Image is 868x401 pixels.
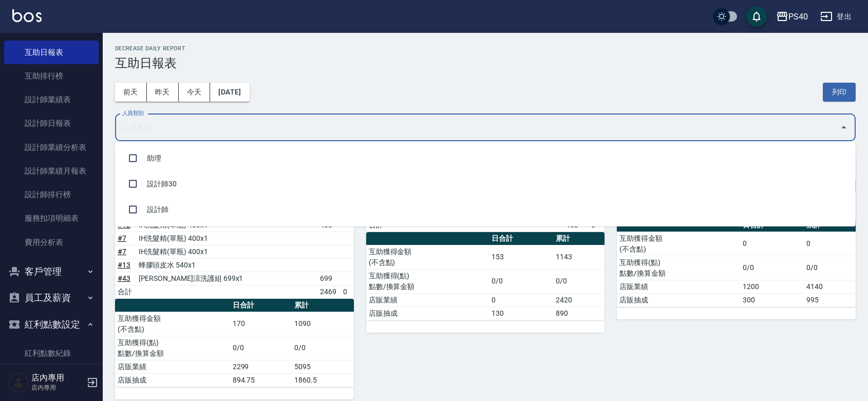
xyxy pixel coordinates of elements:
[740,232,804,256] td: 0
[804,256,856,280] td: 0/0
[553,307,605,320] td: 890
[115,197,856,222] li: 設計師
[115,45,856,52] h2: Decrease Daily Report
[617,219,856,307] table: a dense table
[115,145,856,171] li: 助理
[617,280,740,293] td: 店販業績
[118,274,130,282] a: #43
[230,299,292,312] th: 日合計
[118,247,126,256] a: #7
[740,293,804,307] td: 300
[4,41,99,64] a: 互助日報表
[230,312,292,336] td: 170
[115,336,230,360] td: 互助獲得(點) 點數/換算金額
[115,312,230,336] td: 互助獲得金額 (不含點)
[122,109,144,117] label: 人員類別
[230,336,292,360] td: 0/0
[489,293,553,307] td: 0
[553,232,605,245] th: 累計
[136,245,254,258] td: IH洗髮精(單瓶) 400x1
[489,232,553,245] th: 日合計
[4,111,99,135] a: 設計師日報表
[823,83,856,102] button: 列印
[230,360,292,373] td: 2299
[4,258,99,285] button: 客戶管理
[4,341,99,365] a: 紅利點數紀錄
[553,269,605,293] td: 0/0
[617,256,740,280] td: 互助獲得(點) 點數/換算金額
[4,231,99,254] a: 費用分析表
[115,179,354,299] table: a dense table
[115,56,856,70] h3: 互助日報表
[136,258,254,272] td: 蜂膠頭皮水 540x1
[115,83,147,102] button: 前天
[746,6,767,27] button: save
[12,9,42,22] img: Logo
[115,360,230,373] td: 店販業績
[788,10,808,23] div: PS40
[4,88,99,111] a: 設計師業績表
[115,373,230,387] td: 店販抽成
[4,311,99,338] button: 紅利點數設定
[292,299,354,312] th: 累計
[118,234,126,242] a: #7
[115,171,856,197] li: 設計師30
[4,159,99,183] a: 設計師業績月報表
[4,64,99,88] a: 互助排行榜
[553,293,605,307] td: 2420
[553,245,605,269] td: 1143
[804,232,856,256] td: 0
[31,383,84,392] p: 店內專用
[118,261,130,269] a: #13
[489,307,553,320] td: 130
[4,206,99,230] a: 服務扣項明細表
[617,293,740,307] td: 店販抽成
[31,373,84,383] h5: 店內專用
[179,83,211,102] button: 今天
[341,285,354,298] td: 0
[317,285,341,298] td: 2469
[489,245,553,269] td: 153
[366,307,489,320] td: 店販抽成
[816,7,856,26] button: 登出
[804,293,856,307] td: 995
[8,372,29,393] img: Person
[120,119,836,137] input: 人員名稱
[292,360,354,373] td: 5095
[617,232,740,256] td: 互助獲得金額 (不含點)
[772,6,812,27] button: PS40
[292,373,354,387] td: 1860.5
[804,280,856,293] td: 4140
[292,336,354,360] td: 0/0
[4,136,99,159] a: 設計師業績分析表
[4,284,99,311] button: 員工及薪資
[115,285,136,298] td: 合計
[740,256,804,280] td: 0/0
[740,280,804,293] td: 1200
[136,272,254,285] td: [PERSON_NAME]涼洗護組 699x1
[230,373,292,387] td: 894.75
[147,83,179,102] button: 昨天
[136,232,254,245] td: IH洗髮精(單瓶) 400x1
[489,269,553,293] td: 0/0
[4,183,99,206] a: 設計師排行榜
[115,299,354,387] table: a dense table
[366,232,605,320] table: a dense table
[366,269,489,293] td: 互助獲得(點) 點數/換算金額
[366,293,489,307] td: 店販業績
[292,312,354,336] td: 1090
[366,245,489,269] td: 互助獲得金額 (不含點)
[317,272,341,285] td: 699
[836,119,852,136] button: Close
[118,221,130,229] a: #12
[210,83,249,102] button: [DATE]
